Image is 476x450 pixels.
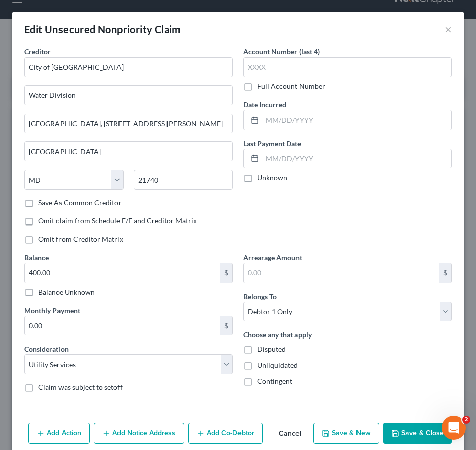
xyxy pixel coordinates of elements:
[25,316,220,335] input: 0.00
[220,263,232,283] div: $
[38,235,123,243] span: Omit from Creditor Matrix
[38,198,122,208] label: Save As Common Creditor
[262,110,451,130] input: MM/DD/YYYY
[313,423,379,444] button: Save & New
[257,377,292,385] span: Contingent
[24,344,69,354] label: Consideration
[243,57,452,77] input: XXXX
[439,263,451,283] div: $
[25,114,232,133] input: Apt, Suite, etc...
[38,216,197,225] span: Omit claim from Schedule E/F and Creditor Matrix
[243,292,277,301] span: Belongs To
[243,252,302,263] label: Arrearage Amount
[257,345,286,353] span: Disputed
[24,305,80,316] label: Monthly Payment
[243,46,320,57] label: Account Number (last 4)
[442,416,466,440] iframe: Intercom live chat
[243,329,312,340] label: Choose any that apply
[38,287,95,297] label: Balance Unknown
[462,416,470,424] span: 2
[244,263,439,283] input: 0.00
[257,81,325,91] label: Full Account Number
[257,173,287,183] label: Unknown
[28,423,90,444] button: Add Action
[383,423,452,444] button: Save & Close
[25,86,232,105] input: Enter address...
[188,423,263,444] button: Add Co-Debtor
[25,263,220,283] input: 0.00
[243,138,301,149] label: Last Payment Date
[24,252,49,263] label: Balance
[24,22,181,36] div: Edit Unsecured Nonpriority Claim
[445,23,452,35] button: ×
[25,142,232,161] input: Enter city...
[257,361,298,369] span: Unliquidated
[271,424,309,444] button: Cancel
[38,383,123,391] span: Claim was subject to setoff
[24,47,51,56] span: Creditor
[94,423,184,444] button: Add Notice Address
[262,149,451,168] input: MM/DD/YYYY
[24,57,233,77] input: Search creditor by name...
[220,316,232,335] div: $
[134,170,233,190] input: Enter zip...
[243,99,286,110] label: Date Incurred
